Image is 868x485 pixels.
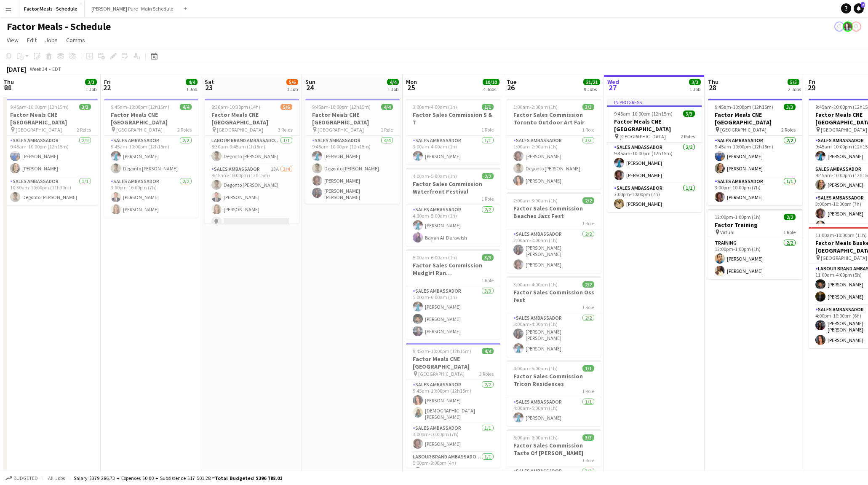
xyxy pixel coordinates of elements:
[783,229,796,235] span: 1 Role
[582,434,594,441] span: 3/3
[406,452,500,481] app-card-role: Labour Brand Ambassadors1/15:00pm-9:00pm (4h)
[708,209,802,279] app-job-card: 12:00pm-1:00pm (1h)2/2Factor Training Virtual1 RoleTraining2/212:00pm-1:00pm (1h)[PERSON_NAME][PE...
[305,111,400,126] h3: Factor Meals CNE [GEOGRAPHIC_DATA]
[607,118,702,133] h3: Factor Meals CNE [GEOGRAPHIC_DATA]
[507,192,601,273] app-job-card: 2:00am-3:00am (1h)2/2Factor Sales Commission Beaches Jazz Fest1 RoleSales Ambassador2/22:00am-3:0...
[861,2,865,8] span: 2
[481,196,494,202] span: 1 Role
[104,99,198,218] app-job-card: 9:45am-10:00pm (12h15m)4/4Factor Meals CNE [GEOGRAPHIC_DATA] [GEOGRAPHIC_DATA]2 RolesSales Ambass...
[683,110,695,117] span: 3/3
[7,65,26,73] div: [DATE]
[406,249,500,339] div: 5:00am-6:00am (1h)3/3Factor Sales Commission Mudgirl Run [GEOGRAPHIC_DATA]1 RoleSales Ambassador3...
[13,475,38,481] span: Budgeted
[77,127,91,133] span: 2 Roles
[287,86,298,92] div: 1 Job
[582,281,594,288] span: 2/2
[387,79,399,85] span: 4/4
[3,136,98,177] app-card-role: Sales Ambassador2/29:45am-10:00pm (12h15m)[PERSON_NAME][PERSON_NAME]
[381,127,393,133] span: 1 Role
[507,313,601,357] app-card-role: Sales Ambassador2/23:00am-4:00am (1h)[PERSON_NAME] [PERSON_NAME][PERSON_NAME]
[507,229,601,273] app-card-role: Sales Ambassador2/22:00am-3:00am (1h)[PERSON_NAME] [PERSON_NAME][PERSON_NAME]
[405,83,417,92] span: 25
[708,136,802,177] app-card-role: Sales Ambassador2/29:45am-10:00pm (12h15m)[PERSON_NAME][PERSON_NAME]
[513,434,558,441] span: 5:00am-6:00am (1h)
[203,83,214,92] span: 23
[483,86,499,92] div: 4 Jobs
[3,177,98,205] app-card-role: Sales Ambassador1/110:30am-10:00pm (11h30m)Degonto [PERSON_NAME]
[607,99,702,105] div: In progress
[607,183,702,212] app-card-role: Sales Ambassador1/13:00pm-10:00pm (7h)[PERSON_NAME]
[788,79,799,85] span: 5/5
[406,168,500,246] div: 4:00am-5:00am (1h)2/2Factor Sales Commission Waterfront Festival1 RoleSales Ambassador2/24:00am-5...
[111,104,169,110] span: 9:45am-10:00pm (12h15m)
[815,232,867,238] span: 11:00am-10:00pm (11h)
[24,35,40,46] a: Edit
[582,457,594,463] span: 1 Role
[205,136,299,164] app-card-role: Labour Brand Ambassadors1/18:30am-9:45am (1h15m)Degonto [PERSON_NAME]
[483,79,499,85] span: 10/10
[607,99,702,212] app-job-card: In progress9:45am-10:00pm (12h15m)3/3Factor Meals CNE [GEOGRAPHIC_DATA] [GEOGRAPHIC_DATA]2 RolesS...
[318,127,364,133] span: [GEOGRAPHIC_DATA]
[7,36,19,44] span: View
[305,99,400,204] app-job-card: 9:45am-10:00pm (12h15m)4/4Factor Meals CNE [GEOGRAPHIC_DATA] [GEOGRAPHIC_DATA]1 RoleSales Ambassa...
[413,173,457,179] span: 4:00am-5:00am (1h)
[781,127,796,133] span: 2 Roles
[406,423,500,452] app-card-role: Sales Ambassador1/13:00pm-10:00pm (7h)[PERSON_NAME]
[406,136,500,164] app-card-role: Sales Ambassador1/13:00am-4:00am (1h)[PERSON_NAME]
[85,0,180,17] button: [PERSON_NAME] Pure - Main Schedule
[606,83,619,92] span: 27
[513,197,558,204] span: 2:00am-3:00am (1h)
[582,104,594,110] span: 3/3
[505,83,516,92] span: 26
[784,104,796,110] span: 3/3
[45,36,58,44] span: Jobs
[215,475,282,481] span: Total Budgeted $396 788.01
[406,180,500,195] h3: Factor Sales Commission Waterfront Festival
[854,3,864,13] a: 2
[507,288,601,304] h3: Factor Sales Commission Oss fest
[205,111,299,126] h3: Factor Meals CNE [GEOGRAPHIC_DATA]
[715,104,773,110] span: 9:45am-10:00pm (12h15m)
[482,254,494,261] span: 3/3
[507,99,601,189] app-job-card: 1:00am-2:00am (1h)3/3Factor Sales Commission Toronto Outdoor Art Fair1 RoleSales Ambassador3/31:0...
[406,205,500,246] app-card-role: Sales Ambassador2/24:00am-5:00am (1h)[PERSON_NAME]Bayan Al-Darawish
[27,36,37,44] span: Edit
[406,111,500,126] h3: Factor Sales Commission S & T
[205,99,299,224] app-job-card: 8:30am-10:30pm (14h)5/6Factor Meals CNE [GEOGRAPHIC_DATA] [GEOGRAPHIC_DATA]3 RolesLabour Brand Am...
[507,360,601,426] div: 4:00am-5:00am (1h)1/1Factor Sales Commission Tricon Residences1 RoleSales Ambassador1/14:00am-5:0...
[79,104,91,110] span: 3/3
[834,22,844,32] app-user-avatar: Leticia Fayzano
[104,177,198,218] app-card-role: Sales Ambassador2/23:00pm-10:00pm (7h)[PERSON_NAME][PERSON_NAME]
[406,99,500,164] div: 3:00am-4:00am (1h)1/1Factor Sales Commission S & T1 RoleSales Ambassador1/13:00am-4:00am (1h)[PER...
[305,78,315,86] span: Sun
[482,104,494,110] span: 1/1
[387,86,398,92] div: 1 Job
[116,127,163,133] span: [GEOGRAPHIC_DATA]
[413,348,471,354] span: 9:45am-10:00pm (12h15m)
[481,127,494,133] span: 1 Role
[720,229,734,235] span: Virtual
[584,86,600,92] div: 9 Jobs
[205,78,214,86] span: Sat
[507,397,601,426] app-card-role: Sales Ambassador1/14:00am-5:00am (1h)[PERSON_NAME]
[74,475,282,481] div: Salary $379 286.73 + Expenses $0.00 + Subsistence $17 501.28 =
[3,111,98,126] h3: Factor Meals CNE [GEOGRAPHIC_DATA]
[312,104,371,110] span: 9:45am-10:00pm (12h15m)
[418,371,465,377] span: [GEOGRAPHIC_DATA]
[52,66,61,72] div: EDT
[708,238,802,279] app-card-role: Training2/212:00pm-1:00pm (1h)[PERSON_NAME][PERSON_NAME]
[807,83,815,92] span: 29
[205,164,299,230] app-card-role: Sales Ambassador13A3/49:45am-10:00pm (12h15m)Degonto [PERSON_NAME][PERSON_NAME][PERSON_NAME]
[708,99,802,205] div: 9:45am-10:00pm (12h15m)3/3Factor Meals CNE [GEOGRAPHIC_DATA] [GEOGRAPHIC_DATA]2 RolesSales Ambass...
[707,83,718,92] span: 28
[16,127,62,133] span: [GEOGRAPHIC_DATA]
[482,173,494,179] span: 2/2
[607,143,702,183] app-card-role: Sales Ambassador2/29:45am-10:00pm (12h15m)[PERSON_NAME][PERSON_NAME]
[217,127,263,133] span: [GEOGRAPHIC_DATA]
[4,474,39,483] button: Budgeted
[381,104,393,110] span: 4/4
[3,78,14,86] span: Thu
[482,348,494,354] span: 4/4
[177,127,192,133] span: 2 Roles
